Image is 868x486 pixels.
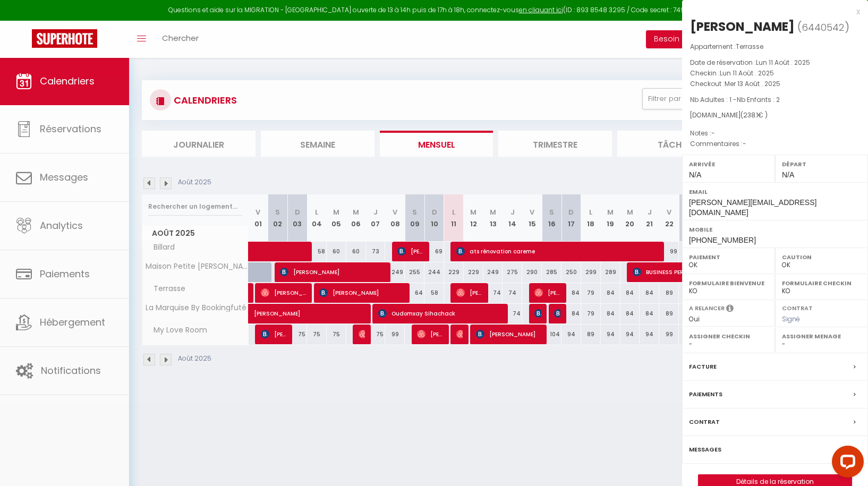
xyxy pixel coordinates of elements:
[690,139,860,149] p: Commentaires :
[689,389,722,400] label: Paiements
[689,236,756,244] span: [PHONE_NUMBER]
[690,110,860,121] div: [DOMAIN_NAME]
[782,331,861,342] label: Assigner Menage
[737,95,780,104] span: Nb Enfants : 2
[689,278,768,288] label: Formulaire Bienvenue
[802,21,845,34] span: 6440542
[690,41,860,52] p: Appartement :
[689,252,768,262] label: Paiement
[743,139,746,148] span: -
[689,304,725,313] label: A relancer
[689,224,861,235] label: Mobile
[797,20,849,35] span: ( )
[756,58,810,67] span: Lun 11 Août . 2025
[689,361,717,372] label: Facture
[782,278,861,288] label: Formulaire Checkin
[690,68,860,79] p: Checkin :
[689,159,768,169] label: Arrivée
[743,110,758,120] span: 238.1
[782,159,861,169] label: Départ
[782,252,861,262] label: Caution
[690,79,860,89] p: Checkout :
[689,416,720,428] label: Contrat
[782,304,813,311] label: Contrat
[782,314,800,323] span: Signé
[690,57,860,68] p: Date de réservation :
[689,331,768,342] label: Assigner Checkin
[690,128,860,139] p: Notes :
[689,444,721,455] label: Messages
[823,441,868,486] iframe: LiveChat chat widget
[725,79,780,88] span: Mer 13 Août . 2025
[720,69,774,78] span: Lun 11 Août . 2025
[711,129,715,138] span: -
[682,5,860,18] div: x
[726,304,734,316] i: Sélectionner OUI si vous souhaiter envoyer les séquences de messages post-checkout
[690,95,780,104] span: Nb Adultes : 1 -
[690,18,795,35] div: [PERSON_NAME]
[689,198,816,217] span: [PERSON_NAME][EMAIL_ADDRESS][DOMAIN_NAME]
[782,170,794,179] span: N/A
[689,170,701,179] span: N/A
[689,186,861,197] label: Email
[736,42,763,51] span: Terrasse
[741,110,768,120] span: ( € )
